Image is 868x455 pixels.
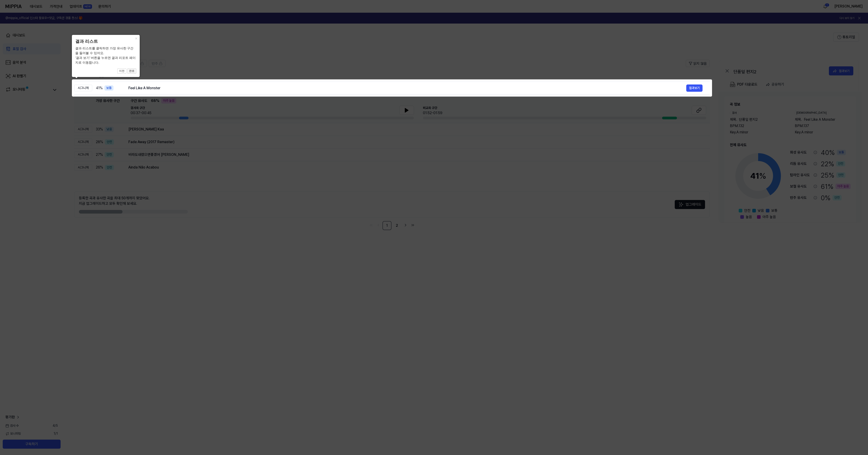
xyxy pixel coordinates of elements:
div: 시그니처 [74,85,92,91]
span: 41 % [96,85,103,91]
button: 결과보기 [686,84,703,92]
div: Feel Like A Monster [128,85,686,91]
div: 결과 리스트를 클릭하면 가장 유사한 구간을 들어볼 수 있어요. ‘결과 보기’ 버튼을 누르면 결과 리포트 페이지로 이동합니다. [75,46,136,65]
button: 이전 [117,68,126,74]
div: 보통 [104,85,113,91]
header: 결과 리스트 [75,38,136,45]
button: 완료 [127,68,136,74]
button: Close [132,35,140,41]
